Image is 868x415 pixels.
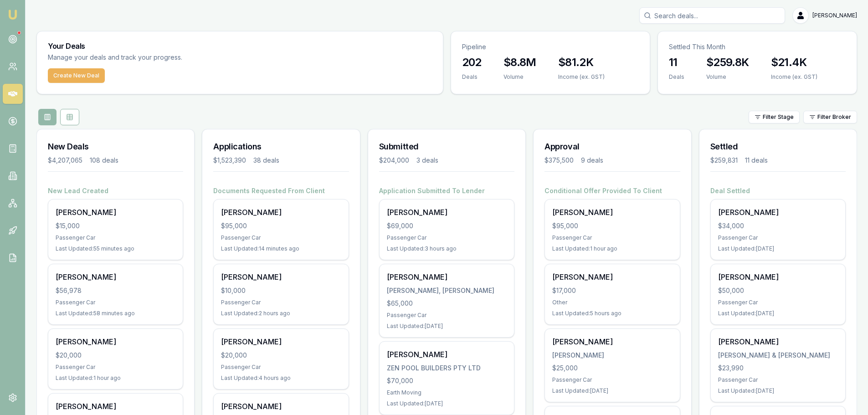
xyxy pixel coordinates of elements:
[7,9,18,20] img: emu-icon-u.png
[387,234,507,241] div: Passenger Car
[56,207,175,218] div: [PERSON_NAME]
[48,156,82,165] div: $4,207,065
[221,310,341,317] div: Last Updated: 2 hours ago
[221,401,341,412] div: [PERSON_NAME]
[718,234,838,241] div: Passenger Car
[387,221,507,231] div: $69,000
[379,156,409,165] div: $204,000
[213,140,349,153] h3: Applications
[90,156,118,165] div: 108 deals
[213,156,246,165] div: $1,523,390
[745,156,768,165] div: 11 deals
[462,42,639,51] p: Pipeline
[718,207,838,218] div: [PERSON_NAME]
[552,310,672,317] div: Last Updated: 5 hours ago
[56,374,175,382] div: Last Updated: 1 hour ago
[387,272,507,282] div: [PERSON_NAME]
[221,286,341,295] div: $10,000
[718,272,838,282] div: [PERSON_NAME]
[253,156,279,165] div: 38 deals
[669,55,684,70] h3: 11
[749,111,800,123] button: Filter Stage
[387,245,507,252] div: Last Updated: 3 hours ago
[718,376,838,384] div: Passenger Car
[221,364,341,371] div: Passenger Car
[718,299,838,306] div: Passenger Car
[552,207,672,218] div: [PERSON_NAME]
[387,389,507,396] div: Earth Moving
[56,364,175,371] div: Passenger Car
[48,68,105,83] button: Create New Deal
[552,234,672,241] div: Passenger Car
[221,207,341,218] div: [PERSON_NAME]
[221,221,341,231] div: $95,000
[718,245,838,252] div: Last Updated: [DATE]
[221,336,341,347] div: [PERSON_NAME]
[387,323,507,330] div: Last Updated: [DATE]
[552,286,672,295] div: $17,000
[552,221,672,231] div: $95,000
[416,156,438,165] div: 3 deals
[387,207,507,218] div: [PERSON_NAME]
[710,186,846,195] h4: Deal Settled
[544,140,680,153] h3: Approval
[56,221,175,231] div: $15,000
[462,73,482,81] div: Deals
[552,364,672,373] div: $25,000
[710,156,738,165] div: $259,831
[710,140,846,153] h3: Settled
[503,55,536,70] h3: $8.8M
[718,221,838,231] div: $34,000
[48,42,432,50] h3: Your Deals
[56,234,175,241] div: Passenger Car
[552,376,672,384] div: Passenger Car
[387,299,507,308] div: $65,000
[771,55,817,70] h3: $21.4K
[544,186,680,195] h4: Conditional Offer Provided To Client
[581,156,603,165] div: 9 deals
[387,349,507,360] div: [PERSON_NAME]
[221,272,341,282] div: [PERSON_NAME]
[552,272,672,282] div: [PERSON_NAME]
[558,55,605,70] h3: $81.2K
[669,42,846,51] p: Settled This Month
[706,55,749,70] h3: $259.8K
[379,186,514,195] h4: Application Submitted To Lender
[812,12,857,19] span: [PERSON_NAME]
[387,286,507,295] div: [PERSON_NAME], [PERSON_NAME]
[56,286,175,295] div: $56,978
[379,140,514,153] h3: Submitted
[803,111,857,123] button: Filter Broker
[56,310,175,317] div: Last Updated: 58 minutes ago
[817,113,851,121] span: Filter Broker
[552,387,672,395] div: Last Updated: [DATE]
[552,351,672,360] div: [PERSON_NAME]
[213,186,349,195] h4: Documents Requested From Client
[221,351,341,360] div: $20,000
[56,401,175,412] div: [PERSON_NAME]
[718,336,838,347] div: [PERSON_NAME]
[771,73,817,81] div: Income (ex. GST)
[503,73,536,81] div: Volume
[718,364,838,373] div: $23,990
[221,234,341,241] div: Passenger Car
[763,113,794,121] span: Filter Stage
[387,400,507,407] div: Last Updated: [DATE]
[706,73,749,81] div: Volume
[48,52,281,63] p: Manage your deals and track your progress.
[221,245,341,252] div: Last Updated: 14 minutes ago
[48,140,183,153] h3: New Deals
[718,387,838,395] div: Last Updated: [DATE]
[558,73,605,81] div: Income (ex. GST)
[552,245,672,252] div: Last Updated: 1 hour ago
[56,336,175,347] div: [PERSON_NAME]
[221,374,341,382] div: Last Updated: 4 hours ago
[718,286,838,295] div: $50,000
[56,351,175,360] div: $20,000
[56,272,175,282] div: [PERSON_NAME]
[552,299,672,306] div: Other
[56,245,175,252] div: Last Updated: 55 minutes ago
[718,310,838,317] div: Last Updated: [DATE]
[552,336,672,347] div: [PERSON_NAME]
